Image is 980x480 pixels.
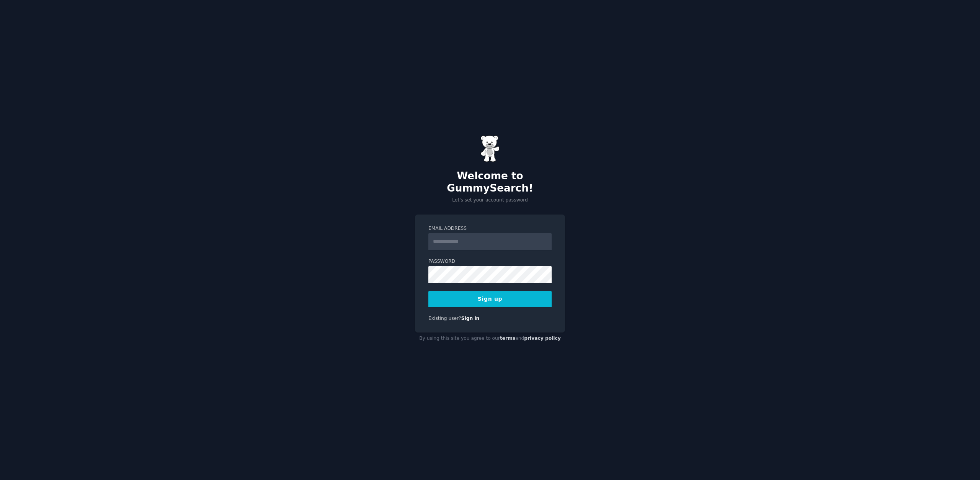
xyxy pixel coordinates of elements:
h2: Welcome to GummySearch! [415,170,565,194]
span: Existing user? [428,316,461,321]
p: Let's set your account password [415,197,565,204]
a: terms [500,336,515,341]
button: Sign up [428,291,552,307]
div: By using this site you agree to our and [415,333,565,345]
img: Gummy Bear [480,135,500,162]
a: Sign in [461,316,480,321]
label: Email Address [428,225,552,232]
label: Password [428,258,552,265]
a: privacy policy [524,336,561,341]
